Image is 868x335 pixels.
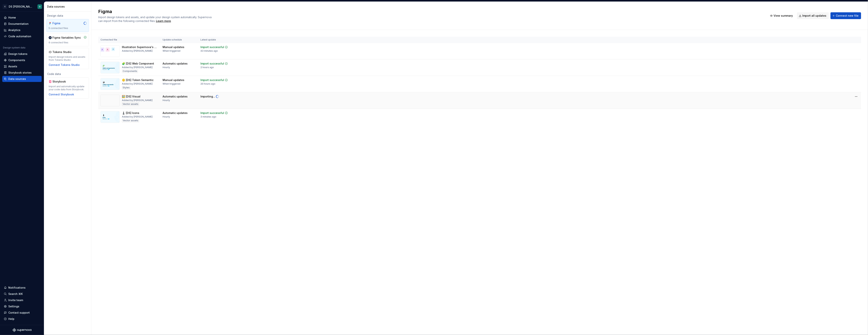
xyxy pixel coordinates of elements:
th: Update schedule [160,37,198,43]
div: When triggered [163,82,180,85]
div: Contact support [8,311,30,315]
div: Notifications [8,286,26,290]
div: 20 hours ago [200,82,215,85]
div: Automatic updates [163,62,188,65]
a: Home [2,15,42,21]
div: C [3,4,7,9]
span: View summary [774,14,793,18]
button: Connect Tokens Studio [49,63,80,67]
div: Help [8,317,14,321]
div: Styles [122,86,130,90]
div: 🖼️ [DS] Visual [122,95,140,98]
a: Settings [2,303,42,309]
div: Added by [PERSON_NAME] [122,66,153,69]
div: Added by [PERSON_NAME] [122,115,153,118]
div: Design tokens [8,52,27,56]
div: Importing... [200,95,215,98]
div: Import successful [200,45,224,49]
th: Connected file [98,37,160,43]
div: DS [PERSON_NAME] [9,5,33,9]
h2: Figma [98,9,764,15]
div: Storybook stories [8,71,32,75]
a: Figma Variables Sync6 connected files [46,33,89,46]
button: Notifications [2,285,42,291]
div: Automatic updates [163,111,188,115]
button: Import all updates [797,12,829,19]
div: Figma Variables Sync [52,36,81,40]
a: Tokens StudioImport design tokens and assets from Tokens StudioConnect Tokens Studio [46,48,89,69]
div: O [39,5,41,8]
div: Added by [PERSON_NAME] [122,99,153,102]
div: Manual updates [163,78,184,82]
div: Hourly [163,66,170,69]
div: Import successful [200,62,224,65]
button: Connect new file [831,12,861,19]
div: Assets [8,65,17,68]
div: Manual updates [163,45,184,49]
button: Help [2,316,42,322]
button: View summary [768,12,796,19]
div: Import successful [200,78,224,82]
button: CDS [PERSON_NAME]O [1,2,43,11]
span: Import all updates [803,14,827,18]
div: Storybook [52,80,71,83]
div: Hourly [163,99,170,102]
a: Data sources [2,76,42,82]
div: Home [8,16,16,19]
div: Components [8,58,25,62]
div: 5 connected files [49,27,87,30]
div: 🧩 [DS] Web Component [122,62,154,65]
span: Import design tokens and assets, and update your design system automatically. Supernova can impor... [98,16,212,23]
div: Automatic updates [163,95,188,98]
div: Import successful [200,111,224,115]
div: Components [122,69,138,73]
div: Illustration Supernova's documentation [122,45,158,49]
div: Added by [PERSON_NAME] [122,49,153,52]
div: 2 hours ago [200,66,214,69]
a: Figma5 connected files [46,19,89,32]
div: 43 minutes ago [200,49,218,52]
div: ♟️ [DS] Icons [122,111,139,115]
div: Added by [PERSON_NAME] [122,82,153,85]
div: Documentation [8,22,29,26]
a: Code automation [2,33,42,39]
a: Invite team [2,297,42,303]
div: Vector assets [122,102,139,106]
div: Vector assets [122,119,139,122]
div: Settings [8,305,19,308]
a: Components [2,57,42,63]
a: Learn more [156,19,171,23]
div: Figma [52,21,71,25]
th: Latest update [198,37,238,43]
div: Design system data [3,46,25,49]
div: Code data [46,72,89,76]
div: Data sources [47,5,90,9]
a: Assets [2,63,42,69]
span: Connect new file [836,14,859,18]
svg: Supernova Logo [12,328,31,332]
button: Connect Storybook [49,93,74,96]
a: Design tokens [2,51,42,57]
div: Hourly [163,115,170,118]
button: Search ⌘K [2,291,42,297]
div: Tokens Studio [52,50,72,54]
div: Data sources [8,77,26,81]
a: StorybookImport and automatically update your code data from Storybook.Connect Storybook [46,77,89,99]
div: Import and automatically update your code data from Storybook. [49,85,87,91]
a: Storybook stories [2,70,42,76]
div: 🪙 [DS] Token Semantic [122,78,153,82]
button: Contact support [2,310,42,316]
div: Code automation [8,34,31,38]
div: Import design tokens and assets from Tokens Studio [49,55,87,62]
div: Search ⌘K [8,292,23,296]
div: When triggered [163,49,180,52]
div: Analytics [8,28,20,32]
div: 3 minutes ago [200,115,216,118]
div: 6 connected files [49,41,87,44]
a: Analytics [2,27,42,33]
span: . [155,20,171,23]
